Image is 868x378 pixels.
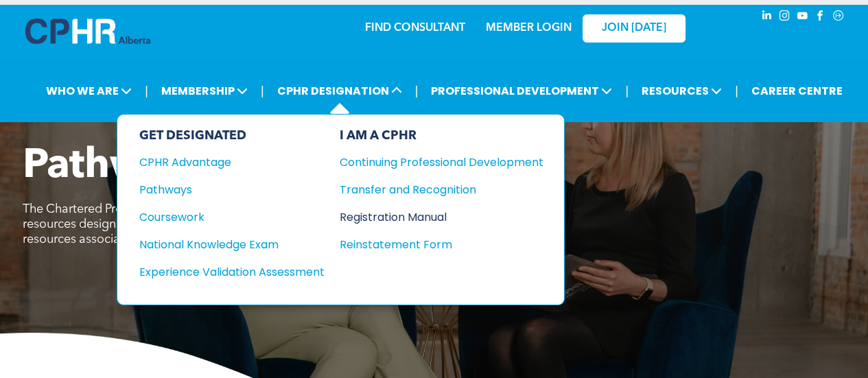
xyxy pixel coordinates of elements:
div: GET DESIGNATED [139,128,325,143]
div: National Knowledge Exam [139,236,306,253]
img: A blue and white logo for cp alberta [25,19,150,44]
a: Social network [831,8,846,27]
span: PROFESSIONAL DEVELOPMENT [427,78,616,104]
a: Registration Manual [340,209,543,226]
div: Registration Manual [340,209,523,226]
a: Experience Validation Assessment [139,263,325,281]
a: Reinstatement Form [340,236,543,253]
li: | [145,77,148,105]
a: youtube [795,8,810,27]
li: | [415,77,419,105]
a: Coursework [139,209,325,226]
span: WHO WE ARE [42,78,136,104]
a: CAREER CENTRE [747,78,847,104]
div: I AM A CPHR [340,128,543,143]
a: CPHR Advantage [139,154,325,171]
a: instagram [777,8,793,27]
span: The Chartered Professional in Human Resources (CPHR) is the only human resources designation reco... [23,203,428,246]
span: Pathways [23,146,211,187]
span: JOIN [DATE] [602,22,666,35]
a: facebook [813,8,828,27]
a: JOIN [DATE] [583,14,685,43]
span: MEMBERSHIP [157,78,252,104]
div: Continuing Professional Development [340,154,523,171]
a: FIND CONSULTANT [365,23,465,34]
a: Pathways [139,181,325,198]
div: CPHR Advantage [139,154,306,171]
span: CPHR DESIGNATION [273,78,406,104]
div: Pathways [139,181,306,198]
a: National Knowledge Exam [139,236,325,253]
div: Coursework [139,209,306,226]
div: Reinstatement Form [340,236,523,253]
li: | [261,77,264,105]
div: Experience Validation Assessment [139,263,306,281]
div: Transfer and Recognition [340,181,523,198]
a: MEMBER LOGIN [486,23,572,34]
span: RESOURCES [637,78,726,104]
li: | [735,77,738,105]
a: Transfer and Recognition [340,181,543,198]
a: linkedin [760,8,775,27]
li: | [625,77,629,105]
a: Continuing Professional Development [340,154,543,171]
